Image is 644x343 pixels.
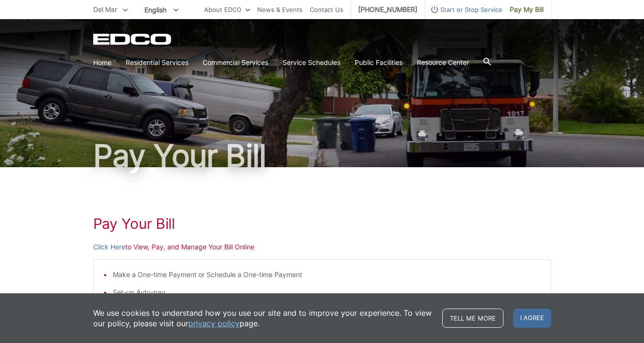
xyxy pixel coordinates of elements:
[442,309,503,328] a: Tell me more
[93,5,117,13] span: Del Mar
[513,309,551,328] span: I agree
[126,57,188,68] a: Residential Services
[257,4,303,15] a: News & Events
[113,287,541,298] li: Set-up Auto-pay
[93,242,125,252] a: Click Here
[203,57,268,68] a: Commercial Services
[510,4,544,15] span: Pay My Bill
[137,2,186,18] span: English
[93,308,433,329] p: We use cookies to understand how you use our site and to improve your experience. To view our pol...
[93,57,111,68] a: Home
[310,4,343,15] a: Contact Us
[283,57,340,68] a: Service Schedules
[93,140,551,171] h1: Pay Your Bill
[204,4,250,15] a: About EDCO
[113,269,541,280] li: Make a One-time Payment or Schedule a One-time Payment
[93,33,173,45] a: EDCD logo. Return to the homepage.
[93,242,551,252] p: to View, Pay, and Manage Your Bill Online
[355,57,403,68] a: Public Facilities
[93,215,551,232] h1: Pay Your Bill
[188,318,240,329] a: privacy policy
[417,57,469,68] a: Resource Center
